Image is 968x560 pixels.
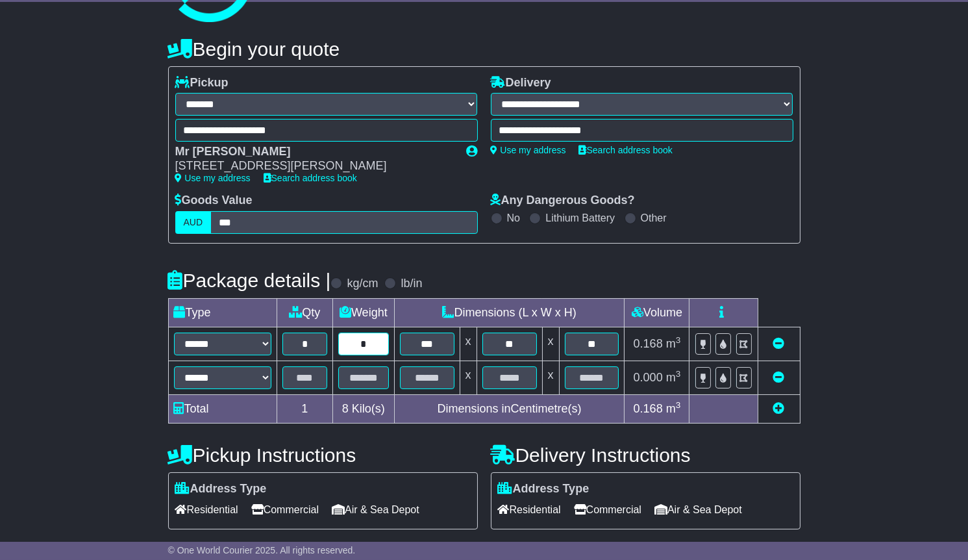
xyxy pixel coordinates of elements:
[641,212,667,224] label: Other
[394,298,625,327] td: Dimensions (L x W x H)
[491,444,800,466] h4: Delivery Instructions
[175,76,229,90] label: Pickup
[654,500,742,520] span: Air & Sea Depot
[676,335,681,345] sup: 3
[175,194,253,208] label: Goods Value
[175,159,454,173] div: [STREET_ADDRESS][PERSON_NAME]
[625,298,689,327] td: Volume
[175,173,251,183] a: Use my address
[666,371,681,384] span: m
[332,395,394,424] td: Kilo(s)
[251,500,319,520] span: Commercial
[168,298,277,327] td: Type
[676,400,681,410] sup: 3
[394,395,625,424] td: Dimensions in Centimetre(s)
[574,500,641,520] span: Commercial
[168,444,478,466] h4: Pickup Instructions
[634,371,663,384] span: 0.000
[401,277,422,291] label: lb/in
[634,337,663,350] span: 0.168
[168,38,800,60] h4: Begin your quote
[491,76,551,90] label: Delivery
[168,545,356,555] span: © One World Courier 2025. All rights reserved.
[175,482,267,496] label: Address Type
[634,402,663,415] span: 0.168
[579,145,673,155] a: Search address book
[460,327,477,361] td: x
[666,402,681,415] span: m
[342,402,349,415] span: 8
[498,500,561,520] span: Residential
[168,270,331,291] h4: Package details |
[175,145,454,159] div: Mr [PERSON_NAME]
[773,371,785,384] a: Remove this item
[347,277,378,291] label: kg/cm
[676,369,681,379] sup: 3
[332,500,419,520] span: Air & Sea Depot
[277,298,332,327] td: Qty
[773,402,785,415] a: Add new item
[542,361,559,394] td: x
[175,500,238,520] span: Residential
[545,212,615,224] label: Lithium Battery
[773,337,785,350] a: Remove this item
[491,145,566,155] a: Use my address
[332,298,394,327] td: Weight
[460,361,477,394] td: x
[498,482,589,496] label: Address Type
[168,395,277,424] td: Total
[491,194,635,208] label: Any Dangerous Goods?
[175,211,212,234] label: AUD
[264,173,357,183] a: Search address book
[507,212,520,224] label: No
[666,337,681,350] span: m
[542,327,559,361] td: x
[277,395,332,424] td: 1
